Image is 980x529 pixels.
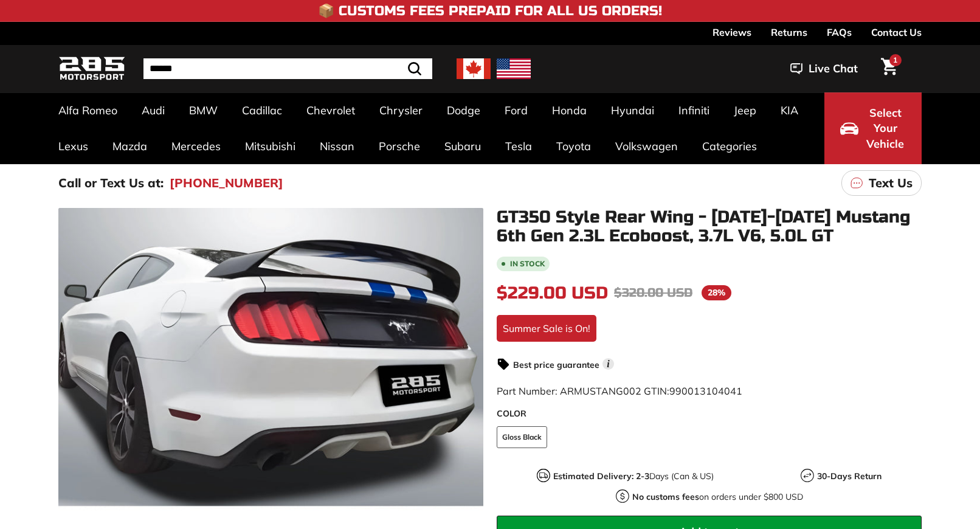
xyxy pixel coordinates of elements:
a: Mazda [100,128,159,164]
a: Ford [492,92,540,128]
a: Lexus [46,128,100,164]
a: Hyundai [599,92,666,128]
a: Returns [771,22,807,43]
span: Select Your Vehicle [864,105,906,152]
label: COLOR [497,407,922,420]
span: $229.00 USD [497,283,608,303]
a: Infiniti [666,92,722,128]
a: Nissan [308,128,367,164]
h1: GT350 Style Rear Wing - [DATE]-[DATE] Mustang 6th Gen 2.3L Ecoboost, 3.7L V6, 5.0L GT [497,208,922,246]
img: Logo_285_Motorsport_areodynamics_components [58,55,125,83]
strong: Best price guarantee [513,359,599,370]
span: Live Chat [809,61,858,77]
span: i [602,358,614,370]
a: FAQs [827,22,852,43]
strong: No customs fees [632,491,699,502]
a: Chrysler [367,92,435,128]
a: Subaru [432,128,493,164]
a: Mercedes [159,128,233,164]
strong: 30-Days Return [817,471,882,482]
span: 1 [893,55,897,64]
a: Cadillac [230,92,294,128]
a: Dodge [435,92,492,128]
a: BMW [177,92,230,128]
span: $320.00 USD [614,285,692,300]
a: Toyota [544,128,603,164]
p: on orders under $800 USD [632,491,803,503]
a: Mitsubishi [233,128,308,164]
a: KIA [768,92,810,128]
a: Chevrolet [294,92,367,128]
input: Search [143,58,432,79]
span: 990013104041 [669,385,742,397]
a: Categories [690,128,769,164]
span: 28% [702,285,731,300]
a: Audi [129,92,177,128]
a: Tesla [493,128,544,164]
a: Reviews [713,22,751,43]
b: In stock [510,260,545,268]
a: Honda [540,92,599,128]
h4: 📦 Customs Fees Prepaid for All US Orders! [318,4,662,18]
a: Porsche [367,128,432,164]
a: Volkswagen [603,128,690,164]
p: Call or Text Us at: [58,174,164,192]
span: Part Number: ARMUSTANG002 GTIN: [497,385,742,397]
div: Summer Sale is On! [497,315,596,342]
button: Live Chat [775,54,874,84]
a: Jeep [722,92,768,128]
a: Contact Us [871,22,922,43]
a: Alfa Romeo [46,92,129,128]
p: Text Us [869,174,913,192]
a: [PHONE_NUMBER] [170,174,283,192]
button: Select Your Vehicle [824,92,922,164]
a: Text Us [841,170,922,196]
strong: Estimated Delivery: 2-3 [553,471,649,482]
a: Cart [874,48,905,89]
p: Days (Can & US) [553,470,714,483]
